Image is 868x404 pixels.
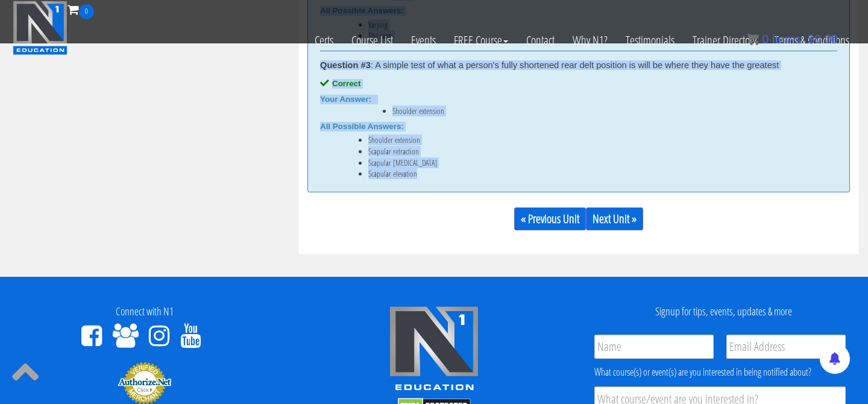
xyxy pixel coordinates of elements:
strong: Question #3 [320,60,371,70]
span: items: [772,33,804,46]
b: Your Answer: [320,95,371,104]
a: FREE Course [445,19,517,62]
a: Trainer Directory [684,19,766,62]
h4: Signup for tips, events, updates & more [588,306,859,318]
div: Correct [320,79,837,89]
a: Next Unit » [586,207,643,230]
a: Certs [306,19,342,62]
input: Email Address [726,335,846,359]
li: Shoulder extension [368,135,813,145]
img: n1-edu-logo [389,306,479,395]
div: : A simple test of what a person's fully shortened rear delt position is will be where they have ... [320,60,837,70]
input: Name [594,335,714,359]
a: Testimonials [617,19,684,62]
li: Scapular elevation [368,169,813,178]
a: Course List [342,19,402,62]
li: Scapular retraction [368,147,813,156]
a: Contact [517,19,564,62]
a: 0 [68,1,94,17]
li: Scapular [MEDICAL_DATA] [368,158,813,168]
b: All Possible Answers: [320,122,404,131]
div: What course(s) or event(s) are you interested in being notified about? [594,365,846,379]
li: Shoulder extension [392,106,813,116]
span: 0 [79,4,94,19]
h4: Connect with N1 [9,306,280,318]
a: Events [402,19,445,62]
a: « Previous Unit [514,207,586,230]
img: n1-education [13,1,68,55]
bdi: 0.00 [808,33,838,46]
img: icon11.png [747,33,759,45]
a: Why N1? [564,19,617,62]
a: Terms & Conditions [766,19,858,62]
span: 0 [762,33,769,46]
span: $ [808,33,814,46]
a: 0 items: $0.00 [747,33,838,46]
